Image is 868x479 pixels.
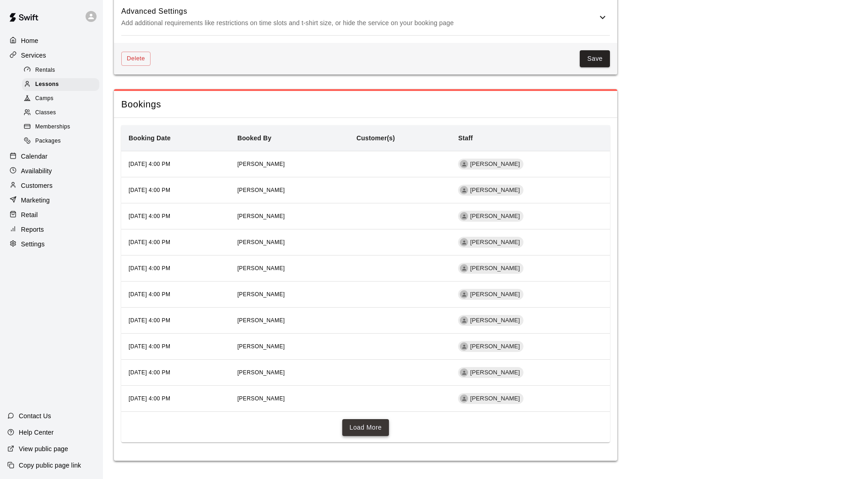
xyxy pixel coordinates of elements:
[7,179,96,192] a: Customers
[22,120,103,134] a: Memberships
[466,368,523,377] span: [PERSON_NAME]
[466,160,523,169] span: [PERSON_NAME]
[129,343,170,350] span: [DATE] 4:00 PM
[237,134,271,142] b: Booked By
[129,187,170,193] span: [DATE] 4:00 PM
[237,161,285,167] span: [PERSON_NAME]
[458,289,523,300] div: [PERSON_NAME]
[35,80,59,89] span: Lessons
[458,159,523,170] div: [PERSON_NAME]
[458,263,523,274] div: [PERSON_NAME]
[22,64,99,77] div: Rentals
[129,265,170,271] span: [DATE] 4:00 PM
[460,290,468,298] div: Scott Belger
[22,92,103,106] a: Camps
[460,316,468,325] div: Scott Belger
[129,317,170,324] span: [DATE] 4:00 PM
[237,395,285,402] span: [PERSON_NAME]
[237,291,285,298] span: [PERSON_NAME]
[129,239,170,245] span: [DATE] 4:00 PM
[460,342,468,351] div: Scott Belger
[458,341,523,352] div: [PERSON_NAME]
[22,135,99,148] div: Packages
[356,134,395,142] b: Customer(s)
[237,369,285,376] span: [PERSON_NAME]
[458,237,523,248] div: [PERSON_NAME]
[22,78,99,91] div: Lessons
[22,134,103,149] a: Packages
[21,36,38,45] p: Home
[7,149,96,163] a: Calendar
[460,264,468,272] div: Scott Belger
[458,367,523,378] div: [PERSON_NAME]
[458,211,523,222] div: [PERSON_NAME]
[19,444,68,453] p: View public page
[35,108,56,117] span: Classes
[129,291,170,298] span: [DATE] 4:00 PM
[19,461,81,470] p: Copy public page link
[466,238,523,247] span: [PERSON_NAME]
[460,238,468,246] div: Scott Belger
[237,213,285,219] span: [PERSON_NAME]
[237,265,285,271] span: [PERSON_NAME]
[342,419,389,436] button: Load More
[21,225,44,234] p: Reports
[35,94,54,103] span: Camps
[35,122,70,132] span: Memberships
[466,212,523,221] span: [PERSON_NAME]
[458,134,473,142] b: Staff
[21,196,50,205] p: Marketing
[458,315,523,326] div: [PERSON_NAME]
[121,5,597,17] h6: Advanced Settings
[19,411,51,420] p: Contact Us
[129,161,170,167] span: [DATE] 4:00 PM
[22,121,99,133] div: Memberships
[7,34,96,48] a: Home
[22,106,103,120] a: Classes
[129,369,170,376] span: [DATE] 4:00 PM
[460,212,468,220] div: Scott Belger
[466,316,523,325] span: [PERSON_NAME]
[466,264,523,273] span: [PERSON_NAME]
[129,213,170,219] span: [DATE] 4:00 PM
[7,208,96,222] a: Retail
[7,48,96,62] a: Services
[466,290,523,299] span: [PERSON_NAME]
[19,428,54,437] p: Help Center
[7,193,96,207] a: Marketing
[237,239,285,245] span: [PERSON_NAME]
[460,160,468,168] div: Scott Belger
[21,210,38,219] p: Retail
[7,223,96,236] a: Reports
[35,137,61,146] span: Packages
[460,394,468,403] div: Scott Belger
[237,187,285,193] span: [PERSON_NAME]
[129,134,171,142] b: Booking Date
[237,317,285,324] span: [PERSON_NAME]
[21,166,52,176] p: Availability
[22,92,99,105] div: Camps
[121,98,610,111] span: Bookings
[129,395,170,402] span: [DATE] 4:00 PM
[7,164,96,178] a: Availability
[21,181,53,190] p: Customers
[7,237,96,251] a: Settings
[121,52,151,66] button: Delete
[237,343,285,350] span: [PERSON_NAME]
[466,186,523,195] span: [PERSON_NAME]
[460,186,468,194] div: Scott Belger
[21,152,48,161] p: Calendar
[22,77,103,91] a: Lessons
[22,106,99,119] div: Classes
[458,393,523,404] div: [PERSON_NAME]
[466,394,523,403] span: [PERSON_NAME]
[460,368,468,377] div: Scott Belger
